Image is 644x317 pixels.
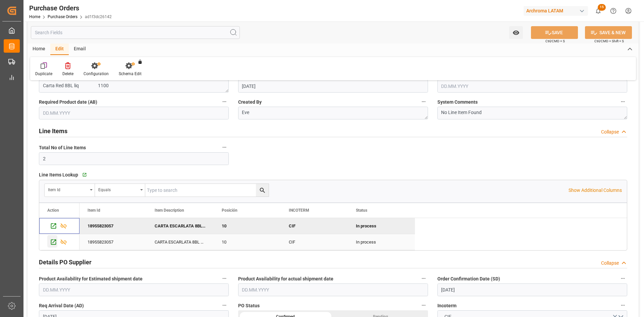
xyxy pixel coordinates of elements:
div: CIF [289,218,340,234]
span: Ctrl/CMD + S [545,39,565,44]
span: Ctrl/CMD + Shift + S [594,39,624,44]
div: Press SPACE to select this row. [39,234,79,250]
span: Order Confirmation Date (SD) [437,275,500,282]
input: DD.MM.YYYY [238,283,428,296]
h2: Line Items [39,126,67,136]
button: PO Status [419,301,428,310]
button: Product Availability for actual shipment date [419,274,428,283]
span: Item Id [88,208,100,213]
span: Status [356,208,367,213]
input: DD.MM.YYYY [238,80,428,93]
span: Product Availability for actual shipment date [238,275,333,282]
button: Incoterm [619,301,627,310]
div: Press SPACE to deselect this row. [79,218,415,234]
div: 10 [222,234,273,250]
button: SAVE & NEW [585,26,632,39]
textarea: Carta Red 8BL liq 1100 [39,80,229,93]
span: Required Product date (AB) [39,99,97,106]
textarea: No Line Item Found [437,107,627,119]
button: Req Arrival Date (AD) [220,301,229,310]
input: DD.MM.YYYY [437,283,627,296]
button: open menu [45,184,95,197]
button: open menu [509,26,523,39]
button: search button [256,184,269,197]
div: Press SPACE to deselect this row. [39,218,79,234]
div: CIF [289,234,340,250]
a: Purchase Orders [48,14,77,19]
div: Purchase Orders [29,3,112,13]
h2: Details PO Supplier [39,258,92,267]
div: Collapse [601,128,619,136]
span: Total No of Line Items [39,144,86,151]
div: In process [348,234,415,250]
span: Item Description [155,208,184,213]
button: Help Center [606,3,621,18]
div: In process [348,218,415,234]
input: DD.MM.YYYY [39,283,229,296]
span: Line Items Lookup [39,171,78,178]
button: Order Confirmation Date (SD) [619,274,627,283]
button: Total No of Line Items [220,143,229,152]
button: SAVE [531,26,578,39]
button: Required Product date (AB) [220,97,229,106]
span: Created By [238,99,262,106]
button: Archroma LATAM [524,4,591,17]
div: Action [47,208,59,213]
div: Press SPACE to select this row. [79,234,415,250]
textarea: Eve [238,107,428,119]
button: Product Availability for Estimated shipment date [220,274,229,283]
input: DD.MM.YYYY [39,107,229,119]
span: PO Status [238,302,260,309]
p: Show Additional Columns [569,187,622,194]
span: 15 [598,4,606,11]
div: Delete [62,71,73,77]
span: INCOTERM [289,208,309,213]
div: Configuration [84,71,109,77]
input: Search Fields [31,26,240,39]
div: Item Id [48,185,88,193]
button: show 15 new notifications [591,3,606,18]
div: 18955823057 [79,234,147,250]
div: Email [69,44,91,55]
span: Posición [222,208,237,213]
div: Equals [98,185,138,193]
div: Archroma LATAM [524,6,588,16]
button: System Comments [619,97,627,106]
a: Home [29,14,40,19]
div: CARTA ESCARLATA 8BL LIQ 1100 [147,218,214,234]
div: CARTA ESCARLATA 8BL LIQ 1100 [147,234,214,250]
span: Req Arrival Date (AD) [39,302,84,309]
button: open menu [95,184,145,197]
div: 10 [222,218,273,234]
span: System Comments [437,99,478,106]
input: DD.MM.YYYY [437,80,627,93]
span: Incoterm [437,302,457,309]
div: Collapse [601,260,619,267]
div: Home [28,44,50,55]
button: Created By [419,97,428,106]
div: Duplicate [35,71,52,77]
span: Product Availability for Estimated shipment date [39,275,143,282]
input: Type to search [145,184,269,197]
div: 18955823057 [79,218,147,234]
div: Edit [50,44,69,55]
